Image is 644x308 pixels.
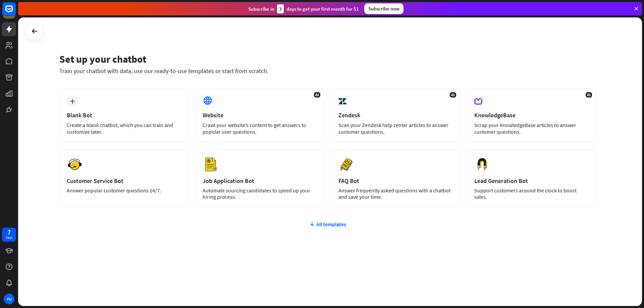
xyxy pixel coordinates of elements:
[203,177,317,185] div: Job Application Bot
[450,92,456,98] span: AI
[338,177,453,185] div: FAQ Bot
[474,177,589,185] div: Lead Generation Bot
[248,4,359,13] div: Subscribe in days to get your first month for $1
[59,221,596,228] div: All templates
[203,187,317,200] div: Automate sourcing candidates to speed up your hiring process.
[338,122,453,135] div: Scan your Zendesk help center articles to answer customer questions.
[474,122,589,135] div: Scrap your KnowledgeBase articles to answer customer questions.
[338,187,453,200] div: Answer frequently asked questions with a chatbot and save your time.
[59,67,596,75] div: Train your chatbot with data, use our ready-to-use templates or start from scratch.
[4,294,14,304] div: PU
[586,92,592,98] span: AI
[2,228,16,242] a: 7 days
[7,229,11,235] div: 7
[338,111,453,119] div: Zendesk
[67,122,181,135] div: Create a blank chatbot, which you can train and customize later.
[474,111,589,119] div: KnowledgeBase
[67,187,181,194] div: Answer popular customer questions 24/7.
[70,99,75,104] i: plus
[59,53,596,65] div: Set up your chatbot
[203,122,317,135] div: Crawl your website’s content to get answers to popular user questions.
[364,3,404,14] div: Subscribe now
[67,177,181,185] div: Customer Service Bot
[67,111,181,119] div: Blank Bot
[474,187,589,200] div: Support customers around the clock to boost sales.
[314,92,320,98] span: AI
[6,235,12,240] div: days
[277,4,284,13] div: 3
[203,111,317,119] div: Website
